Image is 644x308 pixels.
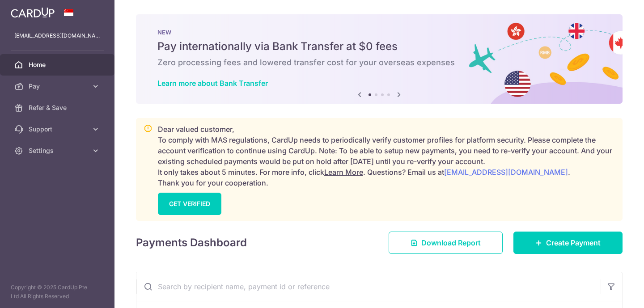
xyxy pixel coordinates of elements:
[157,29,601,36] p: NEW
[158,193,221,215] a: GET VERIFIED
[136,272,601,301] input: Search by recipient name, payment id or reference
[29,125,88,134] span: Support
[29,60,88,69] span: Home
[157,39,601,54] h5: Pay internationally via Bank Transfer at $0 fees
[444,168,568,177] a: [EMAIL_ADDRESS][DOMAIN_NAME]
[389,232,503,254] a: Download Report
[29,146,88,155] span: Settings
[421,237,481,248] span: Download Report
[11,7,55,18] img: CardUp
[157,57,601,68] h6: Zero processing fees and lowered transfer cost for your overseas expenses
[324,168,363,177] a: Learn More
[136,14,623,104] img: Bank transfer banner
[136,235,247,251] h4: Payments Dashboard
[29,103,88,112] span: Refer & Save
[158,124,615,188] p: Dear valued customer, To comply with MAS regulations, CardUp needs to periodically verify custome...
[29,82,88,91] span: Pay
[513,232,623,254] a: Create Payment
[157,79,268,88] a: Learn more about Bank Transfer
[14,31,100,40] p: [EMAIL_ADDRESS][DOMAIN_NAME]
[546,237,601,248] span: Create Payment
